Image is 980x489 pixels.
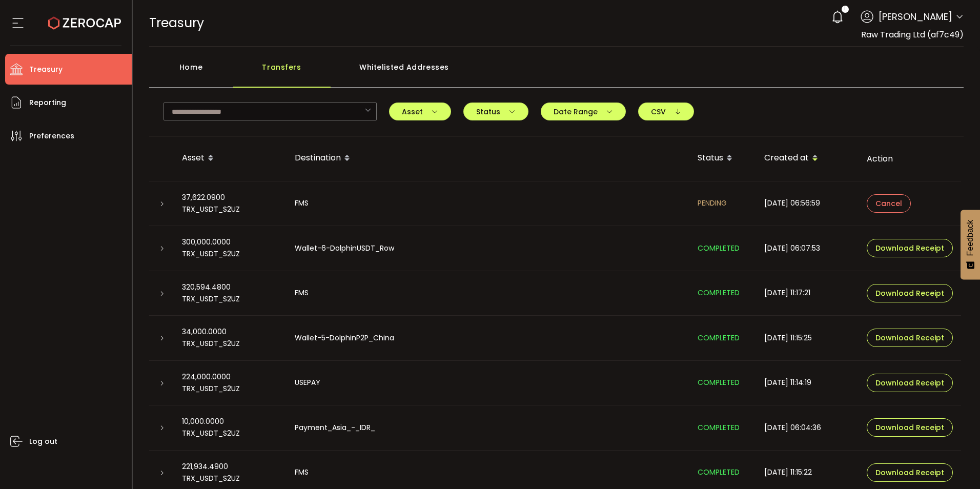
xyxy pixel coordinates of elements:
span: Raw Trading Ltd (af7c49) [861,29,964,40]
div: 10,000.0000 TRX_USDT_S2UZ [174,416,287,439]
span: Treasury [149,14,204,32]
div: FMS [287,287,689,299]
span: Log out [29,434,57,449]
button: Feedback - Show survey [961,210,980,279]
div: Home [149,57,233,88]
span: Reporting [29,95,66,110]
div: Created at [756,150,859,167]
div: [DATE] 11:14:19 [756,377,859,389]
span: Treasury [29,62,63,77]
span: [PERSON_NAME] [879,10,952,24]
button: Status [463,103,528,120]
button: Download Receipt [867,374,953,392]
div: Status [689,150,756,167]
button: CSV [638,103,694,120]
iframe: Chat Widget [929,440,980,489]
div: [DATE] 11:15:25 [756,332,859,344]
div: [DATE] 11:17:21 [756,287,859,299]
div: [DATE] 11:15:22 [756,466,859,478]
span: Download Receipt [875,469,944,476]
span: Download Receipt [875,379,944,386]
div: Transfers [233,57,331,88]
div: Payment_Asia_-_IDR_ [287,422,689,434]
div: 34,000.0000 TRX_USDT_S2UZ [174,326,287,350]
div: [DATE] 06:04:36 [756,422,859,434]
button: Download Receipt [867,418,953,437]
span: CSV [651,108,681,115]
span: Download Receipt [875,334,944,341]
div: 300,000.0000 TRX_USDT_S2UZ [174,236,287,260]
span: COMPLETED [698,243,740,253]
div: FMS [287,197,689,209]
div: FMS [287,466,689,478]
button: Download Receipt [867,463,953,482]
span: COMPLETED [698,422,740,433]
div: Destination [287,150,689,167]
div: 37,622.0900 TRX_USDT_S2UZ [174,192,287,215]
div: Wallet-6-DolphinUSDT_Row [287,242,689,254]
button: Asset [389,103,451,120]
div: 320,594.4800 TRX_USDT_S2UZ [174,281,287,305]
div: [DATE] 06:56:59 [756,197,859,209]
span: Preferences [29,129,74,144]
div: USEPAY [287,377,689,389]
div: Action [859,153,961,165]
div: 224,000.0000 TRX_USDT_S2UZ [174,371,287,395]
span: COMPLETED [698,467,740,477]
span: COMPLETED [698,288,740,298]
span: 1 [844,6,846,13]
button: Download Receipt [867,239,953,257]
div: Whitelisted Addresses [331,57,478,88]
div: Asset [174,150,287,167]
span: Cancel [875,200,902,207]
span: Download Receipt [875,290,944,297]
div: Wallet-5-DolphinP2P_China [287,332,689,344]
span: Date Range [554,108,613,115]
button: Download Receipt [867,329,953,347]
span: COMPLETED [698,377,740,388]
span: Download Receipt [875,424,944,431]
span: COMPLETED [698,333,740,343]
div: [DATE] 06:07:53 [756,242,859,254]
span: Status [476,108,516,115]
button: Date Range [541,103,626,120]
span: PENDING [698,198,727,208]
span: Download Receipt [875,244,944,252]
span: Feedback [966,220,975,256]
span: Asset [402,108,438,115]
button: Cancel [867,194,911,213]
button: Download Receipt [867,284,953,302]
div: 221,934.4900 TRX_USDT_S2UZ [174,461,287,484]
